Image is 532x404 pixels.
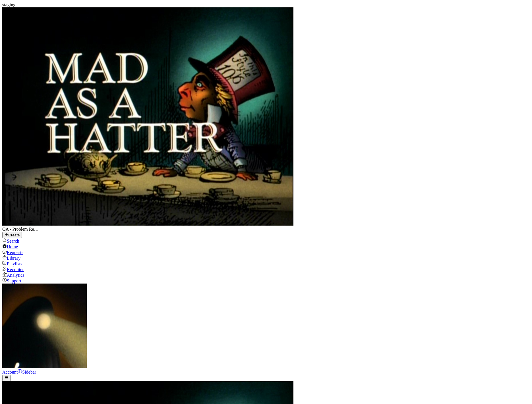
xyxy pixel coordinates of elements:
span: Library [7,256,20,261]
img: Staging Problem Reproduction avatar [2,284,87,368]
span: Requests [7,250,23,255]
a: Home [2,244,18,249]
a: Requests [2,250,23,255]
span: Account [2,370,18,374]
span: Create [8,233,20,237]
img: QA - Problem Reproduction avatar [2,7,293,226]
span: Recruiter [7,267,24,272]
div: QA - Problem Reproduction [2,7,530,232]
span: Home [7,244,18,249]
a: Library [2,256,20,261]
span: Support [7,278,21,283]
span: staging [2,2,15,7]
a: Support [2,278,21,283]
a: Recruiter [2,267,24,272]
span: Search [7,239,19,243]
a: Search [2,239,19,243]
a: Sidebar [18,370,36,374]
a: Analytics [2,273,24,278]
span: Playlists [7,261,22,266]
span: Sidebar [22,370,36,374]
span: QA - Problem Reproduction [2,227,39,232]
span: Analytics [7,273,24,278]
button: Create [2,232,22,238]
a: Staging Problem Reproduction avatarAccount [2,284,530,374]
a: Playlists [2,261,22,266]
button: Open menu [2,375,11,381]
